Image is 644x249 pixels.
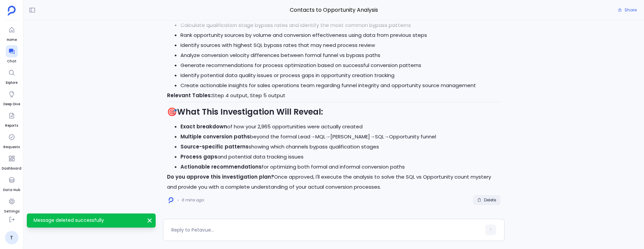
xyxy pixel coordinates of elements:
span: Dashboard [2,166,21,171]
li: of how your 2,965 opportunities were actually created [180,122,500,132]
a: Reports [5,110,18,128]
li: Identify potential data quality issues or process gaps in opportunity creation tracking [180,70,500,80]
a: Settings [4,195,19,214]
span: Data Hub [3,187,20,193]
strong: Process gaps [180,153,217,160]
li: Rank opportunity sources by volume and conversion effectiveness using data from previous steps [180,30,500,40]
a: T [5,231,18,244]
span: Contacts to Opportunity Analysis [163,6,504,14]
a: Dashboard [2,152,21,171]
button: Share [614,5,641,15]
span: Reports [5,123,18,128]
span: Delete [484,197,496,203]
img: logo [169,197,173,203]
strong: Multiple conversion paths [180,133,250,140]
span: Chat [6,59,18,64]
p: Message deleted successfully [34,217,141,224]
p: Once approved, I'll execute the analysis to solve the SQL vs Opportunity count mystery and provid... [167,172,500,192]
strong: Source-specific patterns [180,143,249,150]
li: beyond the formal Lead→MQL→[PERSON_NAME]→SQL→Opportunity funnel [180,132,500,142]
strong: Do you approve this investigation plan? [167,173,274,180]
li: showing which channels bypass qualification stages [180,142,500,152]
strong: Actionable recommendations [180,163,262,170]
img: petavue logo [8,6,16,16]
span: Share [625,7,637,13]
span: Explore [6,80,18,85]
span: Deep Dive [3,102,20,107]
li: Create actionable insights for sales operations team regarding funnel integrity and opportunity s... [180,80,500,90]
a: Data Hub [3,174,20,193]
span: Home [6,37,18,43]
span: Settings [4,209,19,214]
a: Deep Dive [3,88,20,107]
li: Analyze conversion velocity differences between formal funnel vs bypass paths [180,50,500,60]
a: Requests [3,131,20,150]
span: 6 mins ago [181,197,204,203]
a: Chat [6,45,18,64]
li: Generate recommendations for process optimization based on successful conversion patterns [180,60,500,70]
button: Delete [473,195,500,205]
p: Step 4 output, Step 5 output [167,90,500,101]
h2: 🎯 [167,106,500,118]
span: Requests [3,144,20,150]
div: Message deleted successfully [27,213,156,228]
a: Explore [6,67,18,85]
strong: Exact breakdown [180,123,227,130]
strong: Relevant Tables: [167,92,212,99]
li: Identify sources with highest SQL bypass rates that may need process review [180,40,500,50]
strong: What This Investigation Will Reveal: [177,106,323,117]
li: for optimizing both formal and informal conversion paths [180,162,500,172]
li: and potential data tracking issues [180,152,500,162]
a: Home [6,24,18,43]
